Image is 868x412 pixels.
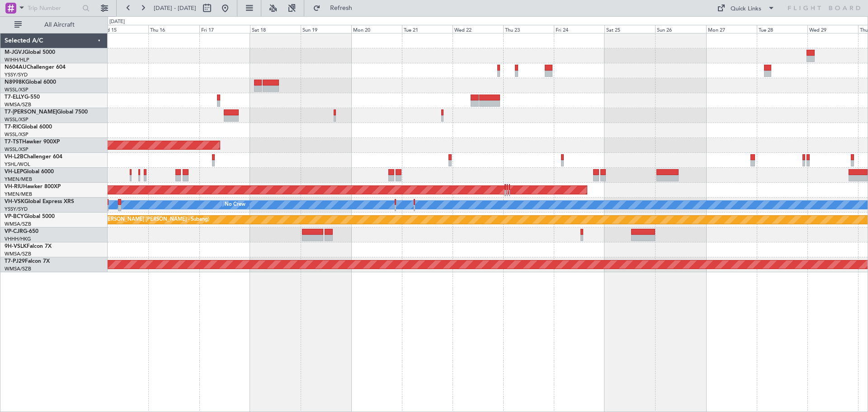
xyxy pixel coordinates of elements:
[757,25,807,33] div: Tue 28
[98,25,148,33] div: Wed 15
[5,229,23,234] span: VP-CJR
[5,265,31,272] a: WMSA/SZB
[5,139,22,145] span: T7-TST
[5,80,56,85] a: N8998KGlobal 6000
[109,18,125,26] div: [DATE]
[5,71,28,78] a: YSSY/SYD
[5,80,25,85] span: N8998K
[5,50,24,55] span: M-JGVJ
[250,25,301,33] div: Sat 18
[554,25,604,33] div: Fri 24
[5,191,32,198] a: YMEN/MEB
[5,154,24,160] span: VH-L2B
[154,4,196,12] span: [DATE] - [DATE]
[148,25,199,33] div: Thu 16
[301,25,351,33] div: Sun 19
[5,214,24,219] span: VP-BCY
[5,109,88,115] a: T7-[PERSON_NAME]Global 7500
[5,259,25,264] span: T7-PJ29
[5,251,31,257] a: WMSA/SZB
[5,65,27,70] span: N604AU
[706,25,757,33] div: Mon 27
[5,206,28,213] a: YSSY/SYD
[5,131,28,138] a: WSSL/XSP
[225,198,245,212] div: No Crew
[453,25,503,33] div: Wed 22
[24,22,95,28] span: All Aircraft
[5,146,28,153] a: WSSL/XSP
[5,214,55,219] a: VP-BCYGlobal 5000
[5,244,27,249] span: 9H-VSLK
[655,25,706,33] div: Sun 26
[712,1,779,15] button: Quick Links
[5,199,24,204] span: VH-VSK
[28,1,80,15] input: Trip Number
[5,116,28,123] a: WSSL/XSP
[5,57,29,63] a: WIHH/HLP
[5,184,23,189] span: VH-RIU
[5,184,61,189] a: VH-RIUHawker 800XP
[5,50,55,55] a: M-JGVJGlobal 5000
[5,154,62,160] a: VH-L2BChallenger 604
[731,5,761,14] div: Quick Links
[5,259,50,264] a: T7-PJ29Falcon 7X
[5,109,57,115] span: T7-[PERSON_NAME]
[5,169,54,175] a: VH-LEPGlobal 6000
[5,139,60,145] a: T7-TSTHawker 900XP
[5,221,31,227] a: WMSA/SZB
[503,25,554,33] div: Thu 23
[604,25,655,33] div: Sat 25
[5,229,38,234] a: VP-CJRG-650
[5,161,30,168] a: YSHL/WOL
[807,25,858,33] div: Wed 29
[5,65,66,70] a: N604AUChallenger 604
[5,176,32,183] a: YMEN/MEB
[309,1,363,15] button: Refresh
[5,86,28,93] a: WSSL/XSP
[5,95,24,100] span: T7-ELLY
[322,5,360,11] span: Refresh
[5,236,31,242] a: VHHH/HKG
[5,169,23,175] span: VH-LEP
[5,95,40,100] a: T7-ELLYG-550
[199,25,250,33] div: Fri 17
[5,124,52,130] a: T7-RICGlobal 6000
[5,101,31,108] a: WMSA/SZB
[402,25,453,33] div: Tue 21
[351,25,402,33] div: Mon 20
[5,199,74,204] a: VH-VSKGlobal Express XRS
[5,124,21,130] span: T7-RIC
[5,244,52,249] a: 9H-VSLKFalcon 7X
[10,18,98,32] button: All Aircraft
